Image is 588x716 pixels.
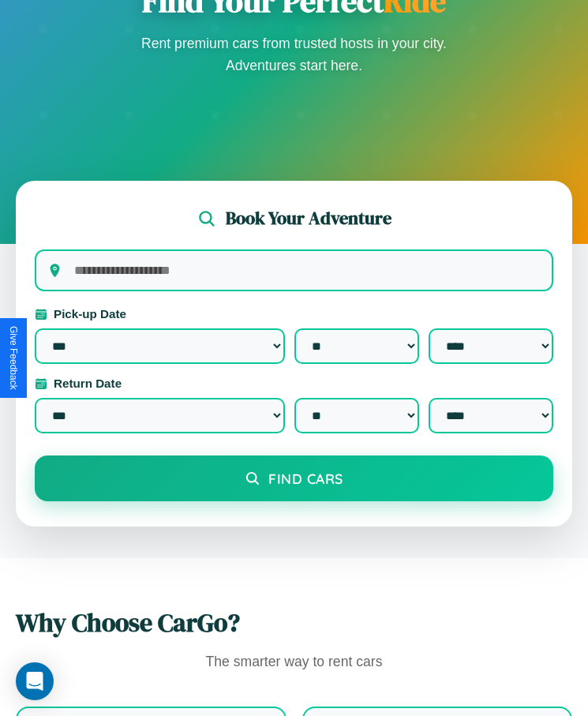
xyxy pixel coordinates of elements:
[16,662,54,700] div: Open Intercom Messenger
[8,326,19,390] div: Give Feedback
[35,455,553,501] button: Find Cars
[35,377,553,390] label: Return Date
[137,32,452,77] p: Rent premium cars from trusted hosts in your city. Adventures start here.
[16,605,572,640] h2: Why Choose CarGo?
[226,206,391,231] h2: Book Your Adventure
[35,307,553,321] label: Pick-up Date
[16,650,572,675] p: The smarter way to rent cars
